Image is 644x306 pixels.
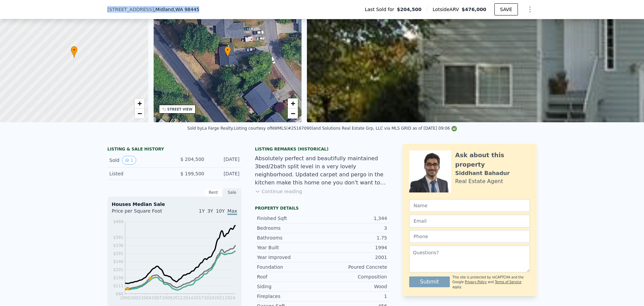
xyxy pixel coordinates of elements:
div: Price per Square Foot [112,208,174,218]
tspan: 2014 [183,296,193,300]
span: − [291,109,295,118]
tspan: 2024 [225,296,235,300]
button: View historical data [122,156,136,165]
tspan: $111 [113,283,123,288]
tspan: $201 [113,267,123,272]
span: , Midland [154,6,200,13]
tspan: 2004 [141,296,151,300]
div: Bedrooms [257,225,322,231]
div: Sold [109,156,169,165]
a: Terms of Service [495,280,521,284]
span: $476,000 [462,7,486,12]
a: Zoom in [135,98,145,108]
tspan: $156 [113,275,123,280]
div: Real Estate Agent [455,177,503,185]
div: [DATE] [210,156,239,165]
tspan: 2009 [162,296,172,300]
tspan: $246 [113,259,123,264]
button: Continue reading [255,188,302,195]
div: Rent [204,188,223,197]
div: Year Built [257,244,322,251]
img: NWMLS Logo [451,126,457,131]
div: This site is protected by reCAPTCHA and the Google and apply. [452,275,530,290]
div: STREET VIEW [167,107,193,112]
span: [STREET_ADDRESS] [107,6,154,13]
div: Bathrooms [257,234,322,241]
span: $204,500 [397,6,422,13]
button: SAVE [494,3,518,15]
div: • [224,46,231,58]
tspan: 2017 [194,296,204,300]
tspan: 2021 [214,296,225,300]
tspan: 2007 [152,296,162,300]
div: LISTING & SALE HISTORY [107,146,241,153]
tspan: $291 [113,251,123,256]
div: [DATE] [210,170,239,177]
div: 1.75 [322,234,387,241]
button: Show Options [523,3,537,16]
div: Roof [257,273,322,280]
div: Absolutely perfect and beautifully maintained 3bed/2bath split level in a very lovely neighborhoo... [255,155,389,187]
span: − [137,109,142,118]
div: 3 [322,225,387,231]
div: Houses Median Sale [112,201,237,208]
a: Zoom out [135,108,145,119]
div: Ask about this property [455,150,530,169]
tspan: 2000 [120,296,130,300]
div: 1 [322,293,387,300]
a: Zoom in [288,98,298,108]
div: Listing Remarks (Historical) [255,146,389,152]
div: Wood [322,283,387,290]
div: Foundation [257,264,322,270]
div: Poured Concrete [322,264,387,270]
tspan: $66 [116,292,123,296]
div: • [71,46,77,58]
span: , WA 98445 [174,7,199,12]
a: Zoom out [288,108,298,119]
span: 1Y [199,208,205,214]
div: 1,344 [322,215,387,222]
span: • [224,47,231,53]
tspan: $381 [113,235,123,240]
span: • [71,47,77,53]
div: Fireplaces [257,293,322,300]
input: Email [409,215,530,227]
tspan: 2019 [204,296,214,300]
div: Property details [255,206,389,211]
tspan: $336 [113,243,123,248]
span: + [137,99,142,107]
div: Finished Sqft [257,215,322,222]
input: Phone [409,230,530,243]
span: Last Sold for [365,6,397,13]
div: Sale [223,188,241,197]
div: Listed [109,170,169,177]
span: + [291,99,295,107]
tspan: 2012 [172,296,183,300]
tspan: $469 [113,219,123,224]
span: 10Y [216,208,225,214]
span: $ 199,500 [180,171,204,176]
input: Name [409,199,530,212]
div: 1994 [322,244,387,251]
div: 2001 [322,254,387,261]
span: 3Y [207,208,213,214]
a: Privacy Policy [465,280,487,284]
div: Siddhant Bahadur [455,169,510,177]
div: Year Improved [257,254,322,261]
div: Listing courtesy of NWMLS (#25167090) and Solutions Real Estate Grp, LLC via MLS GRID as of [DATE... [234,126,457,131]
button: Submit [409,276,450,287]
div: Sold by La Farge Realty . [187,126,234,131]
span: $ 204,500 [180,157,204,162]
div: Composition [322,273,387,280]
tspan: 2002 [130,296,141,300]
span: Max [227,208,237,215]
div: Siding [257,283,322,290]
span: Lotside ARV [433,6,462,13]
